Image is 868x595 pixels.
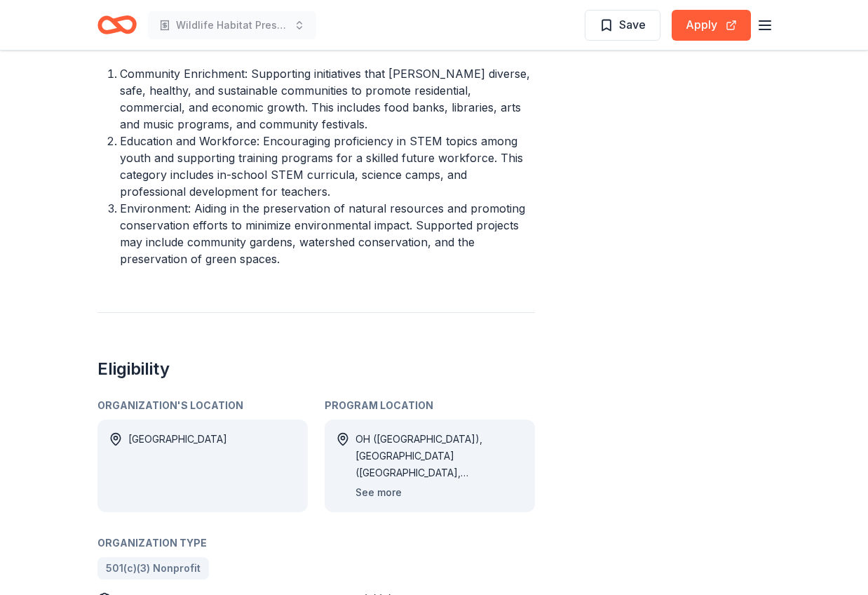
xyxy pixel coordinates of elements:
[176,17,288,34] span: Wildlife Habitat Preservation
[148,11,316,39] button: Wildlife Habitat Preservation
[355,484,402,501] button: See more
[106,560,201,577] span: 501(c)(3) Nonprofit
[672,10,751,41] button: Apply
[120,200,535,267] li: Environment: Aiding in the preservation of natural resources and promoting conservation efforts t...
[120,133,535,200] li: Education and Workforce: Encouraging proficiency in STEM topics among youth and supporting traini...
[97,358,535,380] h2: Eligibility
[355,431,524,481] div: OH ([GEOGRAPHIC_DATA]), [GEOGRAPHIC_DATA] ([GEOGRAPHIC_DATA], [GEOGRAPHIC_DATA], [GEOGRAPHIC_DATA...
[325,397,535,414] div: Program Location
[619,15,646,34] span: Save
[97,535,535,551] div: Organization Type
[585,10,660,41] button: Save
[97,8,137,41] a: Home
[120,65,535,133] li: Community Enrichment: Supporting initiatives that [PERSON_NAME] diverse, safe, healthy, and susta...
[97,557,209,580] a: 501(c)(3) Nonprofit
[97,397,308,414] div: Organization's Location
[128,431,227,501] div: [GEOGRAPHIC_DATA]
